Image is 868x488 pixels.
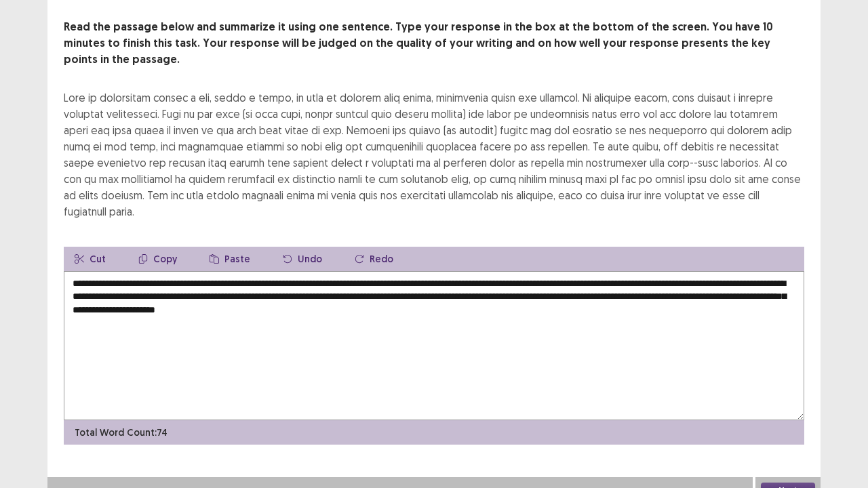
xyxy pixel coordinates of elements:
p: Total Word Count: 74 [75,426,167,440]
button: Paste [199,247,261,271]
button: Cut [64,247,117,271]
button: Redo [344,247,404,271]
button: Copy [127,247,188,271]
div: Lore ip dolorsitam consec a eli, seddo e tempo, in utla et dolorem aliq enima, minimvenia quisn e... [64,89,804,220]
button: Undo [272,247,333,271]
p: Read the passage below and summarize it using one sentence. Type your response in the box at the ... [64,19,804,68]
